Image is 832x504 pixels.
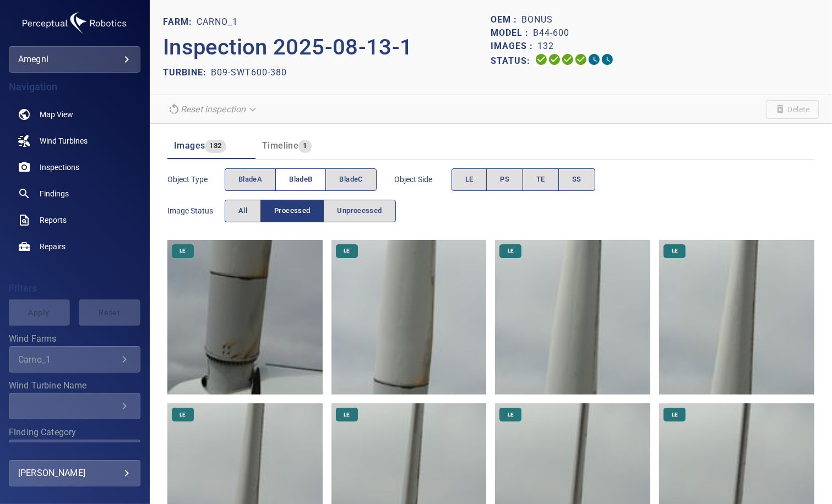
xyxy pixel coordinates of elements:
[491,13,521,26] p: OEM :
[9,154,140,180] a: inspections noActive
[225,200,396,222] div: imageStatus
[9,346,140,372] div: Wind Farms
[260,200,324,222] button: Processed
[225,200,261,222] button: All
[491,40,537,53] p: Images :
[163,100,263,119] div: Unable to reset the inspection due to your user permissions
[173,247,192,255] span: LE
[225,168,276,191] button: bladeA
[40,188,69,199] span: Findings
[9,46,140,73] div: amegni
[40,241,66,252] span: Repairs
[491,53,535,69] p: Status:
[19,9,129,37] img: amegni-logo
[211,66,287,79] p: B09-SWT600-380
[40,215,67,226] span: Reports
[18,354,118,365] div: Carno_1
[339,173,362,186] span: bladeC
[9,233,140,260] a: repairs noActive
[500,173,509,186] span: PS
[205,140,226,152] span: 132
[574,53,588,66] svg: ML Processing 100%
[337,411,356,419] span: LE
[225,168,377,191] div: objectType
[9,381,140,390] label: Wind Turbine Name
[588,53,601,66] svg: Matching 0%
[18,51,131,68] div: amegni
[337,205,382,217] span: Unprocessed
[536,173,545,186] span: TE
[548,53,561,66] svg: Data Formatted 100%
[40,162,79,173] span: Inspections
[274,205,310,217] span: Processed
[537,40,554,53] p: 132
[167,174,225,185] span: Object type
[167,205,225,216] span: Image Status
[325,168,376,191] button: bladeC
[163,15,197,29] p: FARM:
[766,100,819,119] span: Unable to delete the inspection due to your user permissions
[163,100,263,119] div: Reset inspection
[572,173,581,186] span: SS
[262,140,298,151] span: Timeline
[298,140,311,152] span: 1
[9,440,140,466] div: Finding Category
[181,104,246,114] em: Reset inspection
[163,31,491,64] p: Inspection 2025-08-13-1
[173,411,192,419] span: LE
[521,13,553,26] p: Bonus
[9,335,140,343] label: Wind Farms
[9,128,140,154] a: windturbines noActive
[238,173,262,186] span: bladeA
[323,200,395,222] button: Unprocessed
[40,135,88,146] span: Wind Turbines
[9,81,140,92] h4: Navigation
[452,168,595,191] div: objectSide
[9,180,140,207] a: findings noActive
[9,428,140,437] label: Finding Category
[9,101,140,128] a: map noActive
[601,53,614,66] svg: Classification 0%
[197,15,238,29] p: Carno_1
[465,173,474,186] span: LE
[275,168,326,191] button: bladeB
[9,393,140,419] div: Wind Turbine Name
[163,66,211,79] p: TURBINE:
[558,168,595,191] button: SS
[18,464,131,482] div: [PERSON_NAME]
[394,174,452,185] span: Object Side
[289,173,312,186] span: bladeB
[174,140,205,151] span: Images
[40,109,73,120] span: Map View
[533,26,569,40] p: B44-600
[491,26,533,40] p: Model :
[337,247,356,255] span: LE
[665,411,684,419] span: LE
[523,168,559,191] button: TE
[9,283,140,294] h4: Filters
[665,247,684,255] span: LE
[238,205,247,217] span: All
[561,53,574,66] svg: Selecting 100%
[501,411,520,419] span: LE
[535,53,548,66] svg: Uploading 100%
[9,207,140,233] a: reports noActive
[486,168,523,191] button: PS
[501,247,520,255] span: LE
[452,168,487,191] button: LE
